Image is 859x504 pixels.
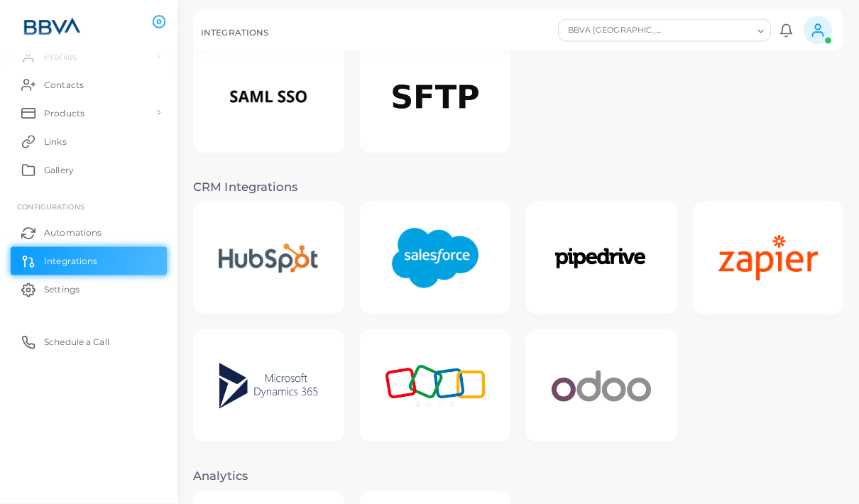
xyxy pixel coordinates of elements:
img: SAML [205,70,333,124]
a: Profiles [11,42,167,70]
img: Microsoft Dynamics [205,346,333,426]
a: Settings [11,275,167,304]
span: Products [44,107,84,120]
img: SFTP [371,60,499,133]
span: Automations [44,226,102,239]
span: Contacts [44,79,84,92]
span: Settings [44,283,80,296]
a: Contacts [11,70,167,99]
span: BBVA [GEOGRAPHIC_DATA] [566,23,669,38]
img: logo [13,13,92,40]
a: Links [11,127,167,155]
span: Integrations [44,255,97,268]
span: Gallery [44,164,74,177]
a: Schedule a Call [11,328,167,356]
img: Zoho [371,351,499,422]
img: Hubspot [205,230,333,287]
img: Salesforce [378,214,492,303]
a: Automations [11,219,167,247]
span: Links [44,136,67,148]
span: Schedule a Call [44,336,109,349]
img: Odoo [538,350,666,423]
a: Products [11,99,167,127]
a: Integrations [11,247,167,275]
h3: Analytics [193,470,843,484]
div: Search for option [558,19,771,42]
img: Zapier [704,222,832,296]
h3: CRM Integrations [193,181,843,195]
img: Pipedrive [538,231,666,286]
a: Gallery [11,155,167,184]
span: Profiles [44,50,77,63]
h5: INTEGRATIONS [201,28,268,38]
span: Configurations [17,202,84,211]
input: Search for option [670,23,752,38]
